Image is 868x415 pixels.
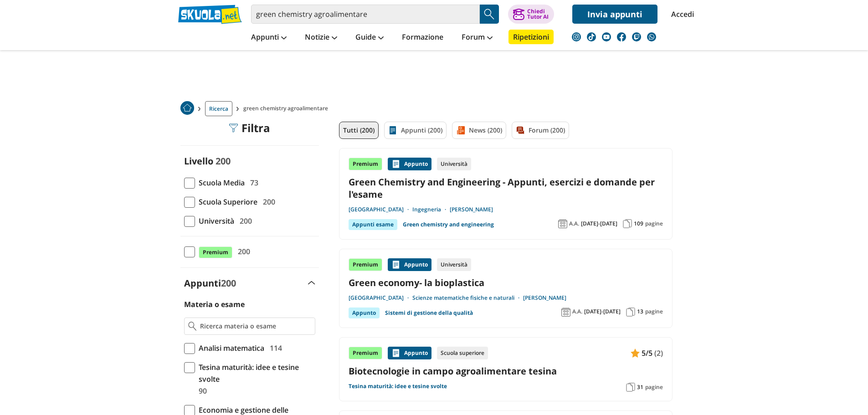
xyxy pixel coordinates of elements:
[617,32,626,41] img: facebook
[587,32,596,41] img: tiktok
[645,220,663,227] span: pagine
[349,383,447,390] a: Tesina maturità: idee e tesine svolte
[508,5,554,24] button: ChiediTutor AI
[647,32,656,41] img: WhatsApp
[391,348,401,358] img: Appunti contenuto
[642,347,652,359] span: 5/5
[216,155,231,167] span: 200
[602,32,611,41] img: youtube
[523,294,566,302] a: [PERSON_NAME]
[195,361,315,385] span: Tesina maturità: idee e tesine svolte
[385,307,473,318] a: Sistemi di gestione della qualità
[249,30,289,46] a: Appunti
[353,30,386,46] a: Guide
[247,177,258,189] span: 73
[637,384,643,391] span: 31
[339,122,379,139] a: Tutti (200)
[480,5,499,24] button: Search Button
[400,30,446,46] a: Formazione
[459,30,495,46] a: Forum
[572,5,657,24] a: Invia appunti
[437,347,488,359] div: Scuola superiore
[452,122,506,139] a: News (200)
[516,126,525,135] img: Forum filtro contenuto
[388,126,397,135] img: Appunti filtro contenuto
[412,294,523,302] a: Scienze matematiche fisiche e naturali
[229,122,270,134] div: Filtra
[349,258,382,271] div: Premium
[626,307,635,317] img: Pagine
[391,159,401,169] img: Appunti contenuto
[572,32,581,41] img: instagram
[637,308,643,315] span: 13
[195,342,264,354] span: Analisi matematica
[184,299,245,309] label: Materia o esame
[623,219,632,228] img: Pagine
[303,30,339,46] a: Notizie
[584,308,621,315] span: [DATE]-[DATE]
[412,206,450,213] a: Ingegneria
[527,9,549,20] div: Chiedi Tutor AI
[195,177,245,189] span: Scuola Media
[403,219,494,230] a: Green chemistry and engineering
[188,322,197,331] img: Ricerca materia o esame
[349,277,663,289] a: Green economy- la bioplastica
[508,30,554,44] a: Ripetizioni
[180,101,194,115] img: Home
[234,246,250,257] span: 200
[388,347,431,359] div: Appunto
[349,176,663,200] a: Green Chemistry and Engineering - Appunti, esercizi e domande per l'esame
[199,246,232,258] span: Premium
[391,260,401,269] img: Appunti contenuto
[561,307,570,317] img: Anno accademico
[251,5,480,24] input: Cerca appunti, riassunti o versioni
[581,220,617,227] span: [DATE]-[DATE]
[654,347,663,359] span: (2)
[349,347,382,359] div: Premium
[450,206,493,213] a: [PERSON_NAME]
[266,342,282,354] span: 114
[631,348,640,358] img: Appunti contenuto
[569,220,579,227] span: A.A.
[632,32,641,41] img: twitch
[200,322,311,331] input: Ricerca materia o esame
[349,294,412,302] a: [GEOGRAPHIC_DATA]
[645,308,663,315] span: pagine
[437,158,471,170] div: Università
[184,155,213,167] label: Livello
[195,215,234,227] span: Università
[572,308,582,315] span: A.A.
[195,196,257,208] span: Scuola Superiore
[388,158,431,170] div: Appunto
[184,277,236,289] label: Appunti
[626,383,635,392] img: Pagine
[236,215,252,227] span: 200
[456,126,465,135] img: News filtro contenuto
[195,385,207,397] span: 90
[243,101,332,116] span: green chemistry agroalimentare
[384,122,447,139] a: Appunti (200)
[349,365,663,377] a: Biotecnologie in campo agroalimentare tesina
[437,258,471,271] div: Università
[349,307,380,318] div: Appunto
[558,219,567,228] img: Anno accademico
[349,158,382,170] div: Premium
[671,5,690,24] a: Accedi
[349,206,412,213] a: [GEOGRAPHIC_DATA]
[259,196,275,208] span: 200
[388,258,431,271] div: Appunto
[308,281,315,285] img: Apri e chiudi sezione
[512,122,569,139] a: Forum (200)
[205,101,232,116] a: Ricerca
[229,123,238,133] img: Filtra filtri mobile
[180,101,194,116] a: Home
[221,277,236,289] span: 200
[349,219,397,230] div: Appunti esame
[645,384,663,391] span: pagine
[483,7,496,21] img: Cerca appunti, riassunti o versioni
[634,220,643,227] span: 109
